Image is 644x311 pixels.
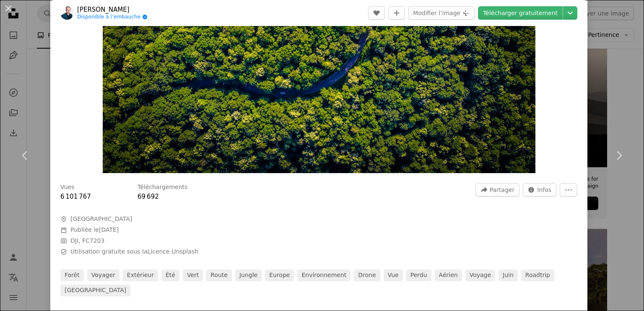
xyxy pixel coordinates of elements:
[388,6,405,20] button: Ajouter à la collection
[77,5,148,14] a: [PERSON_NAME]
[475,183,519,197] button: Partager cette image
[384,270,403,281] a: Vue
[60,6,74,20] img: Accéder au profil de Vlad Hilitanu
[297,270,351,281] a: environnement
[206,270,232,281] a: route
[537,184,551,196] span: Infos
[60,270,84,281] a: forêt
[465,270,495,281] a: voyage
[408,6,475,20] button: Modifier l’image
[235,270,262,281] a: jungle
[161,270,179,281] a: été
[60,183,74,192] h3: Vues
[70,215,132,223] span: [GEOGRAPHIC_DATA]
[99,226,119,233] time: 25 juin 2020 à 09:20:58 UTC+2
[368,6,385,20] button: J’aime
[138,183,187,192] h3: Téléchargements
[60,193,91,200] span: 6 101 767
[265,270,294,281] a: Europe
[594,115,644,196] a: Suivant
[123,270,158,281] a: extérieur
[523,183,556,197] button: Statistiques de cette image
[435,270,462,281] a: aérien
[77,14,148,21] a: Disponible à l’embauche
[70,226,119,233] span: Publiée le
[478,6,563,20] a: Télécharger gratuitement
[560,183,577,197] button: Plus d’actions
[499,270,518,281] a: Juin
[490,184,514,196] span: Partager
[521,270,554,281] a: roadtrip
[138,193,159,200] span: 69 692
[60,285,130,296] a: [GEOGRAPHIC_DATA]
[87,270,119,281] a: voyager
[563,6,577,20] button: Choisissez la taille de téléchargement
[354,270,380,281] a: drone
[148,248,199,255] a: Licence Unsplash
[70,237,104,245] button: DJI, FC7203
[183,270,203,281] a: vert
[406,270,431,281] a: perdu
[70,248,198,256] span: Utilisation gratuite sous la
